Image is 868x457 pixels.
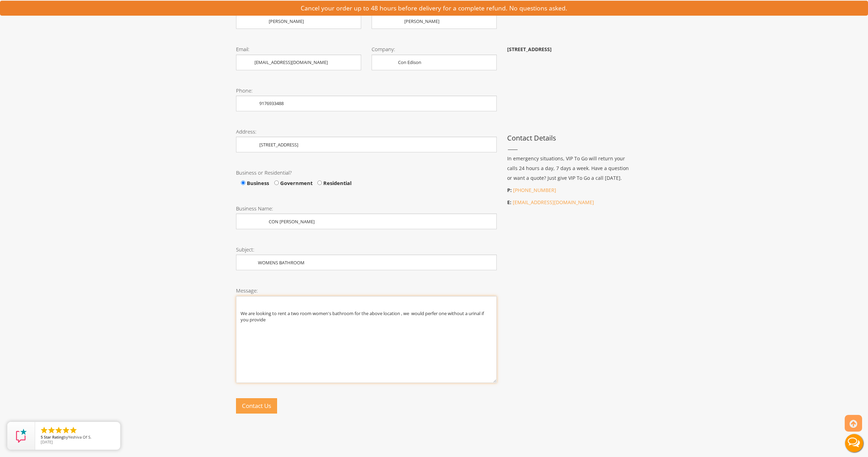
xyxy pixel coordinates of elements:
b: [STREET_ADDRESS] [507,46,552,53]
a: [EMAIL_ADDRESS][DOMAIN_NAME] [513,199,594,206]
h3: Contact Details [507,134,632,142]
span: Residential [322,179,351,186]
li:  [55,426,63,434]
span: Government [279,179,313,186]
li:  [40,426,48,434]
li:  [62,426,70,434]
span: 5 [41,434,43,440]
b: E: [507,199,511,206]
button: Contact Us [236,398,277,414]
b: P: [507,187,512,193]
a: [PHONE_NUMBER] [513,187,556,193]
span: by [41,435,115,440]
li:  [69,426,78,434]
p: In emergency situations, VIP To Go will return your calls 24 hours a day, 7 days a week. Have a q... [507,154,632,183]
li:  [47,426,56,434]
img: Review Rating [14,429,28,443]
span: Star Rating [44,434,64,440]
span: Business [245,179,269,186]
button: Live Chat [840,429,868,457]
span: Yeshiva Of S. [68,434,91,440]
span: [DATE] [41,439,53,444]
